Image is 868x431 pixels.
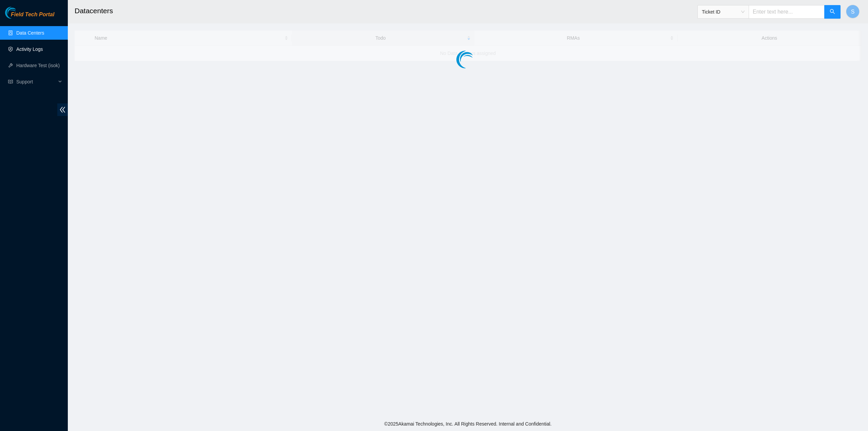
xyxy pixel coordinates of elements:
[16,30,44,36] a: Data Centers
[11,12,54,18] span: Field Tech Portal
[702,7,745,17] span: Ticket ID
[16,63,60,68] a: Hardware Test (isok)
[5,12,54,21] a: Akamai TechnologiesField Tech Portal
[8,79,13,84] span: read
[749,5,825,19] input: Enter text here...
[5,7,34,19] img: Akamai Technologies
[824,5,841,19] button: search
[851,7,855,16] span: S
[16,46,43,52] a: Activity Logs
[57,103,68,116] span: double-left
[830,9,835,15] span: search
[68,417,868,431] footer: © 2025 Akamai Technologies, Inc. All Rights Reserved. Internal and Confidential.
[16,75,56,89] span: Support
[846,5,860,18] button: S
